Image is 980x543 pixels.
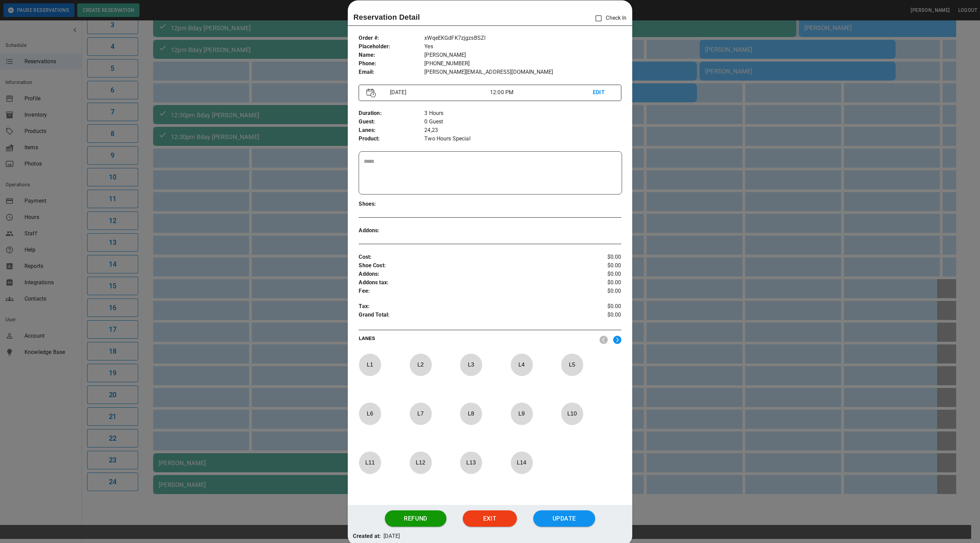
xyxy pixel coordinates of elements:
[359,455,381,471] p: L 11
[424,43,621,51] p: Yes
[409,455,432,471] p: L 12
[359,357,381,373] p: L 1
[366,88,376,98] img: Vector
[359,278,577,287] p: Addons tax :
[359,68,424,77] p: Email :
[510,357,533,373] p: L 4
[577,261,621,270] p: $0.00
[359,126,424,135] p: Lanes :
[383,532,400,541] p: [DATE]
[359,118,424,126] p: Guest :
[359,60,424,68] p: Phone :
[424,60,621,68] p: [PHONE_NUMBER]
[353,532,381,541] p: Created at:
[600,336,608,344] img: nav_left.svg
[359,226,424,235] p: Addons :
[387,88,490,97] p: [DATE]
[577,287,621,295] p: $0.00
[359,200,424,208] p: Shoes :
[561,357,583,373] p: L 5
[561,406,583,422] p: L 10
[359,311,577,321] p: Grand Total :
[359,43,424,51] p: Placeholder :
[460,406,482,422] p: L 8
[577,302,621,311] p: $0.00
[424,51,621,60] p: [PERSON_NAME]
[591,11,626,26] p: Check In
[460,455,482,471] p: L 13
[353,12,420,23] p: Reservation Detail
[613,336,621,344] img: right.svg
[359,253,577,261] p: Cost :
[424,109,621,118] p: 3 Hours
[359,335,594,344] p: LANES
[424,126,621,135] p: 24,23
[593,88,613,97] p: EDIT
[424,118,621,126] p: 0 Guest
[359,302,577,311] p: Tax :
[424,135,621,143] p: Two Hours Special
[577,278,621,287] p: $0.00
[409,357,432,373] p: L 2
[577,270,621,278] p: $0.00
[409,406,432,422] p: L 7
[359,135,424,143] p: Product :
[359,34,424,43] p: Order # :
[533,510,595,527] button: Update
[359,406,381,422] p: L 6
[510,406,533,422] p: L 9
[577,311,621,321] p: $0.00
[359,270,577,278] p: Addons :
[577,253,621,261] p: $0.00
[424,34,621,43] p: xWqeEKGdFK7zjgzsBSZl
[424,68,621,77] p: [PERSON_NAME][EMAIL_ADDRESS][DOMAIN_NAME]
[490,88,593,97] p: 12:00 PM
[385,510,446,527] button: Refund
[359,51,424,60] p: Name :
[460,357,482,373] p: L 3
[359,287,577,295] p: Fee :
[510,455,533,471] p: L 14
[359,109,424,118] p: Duration :
[359,261,577,270] p: Shoe Cost :
[463,510,517,527] button: Exit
